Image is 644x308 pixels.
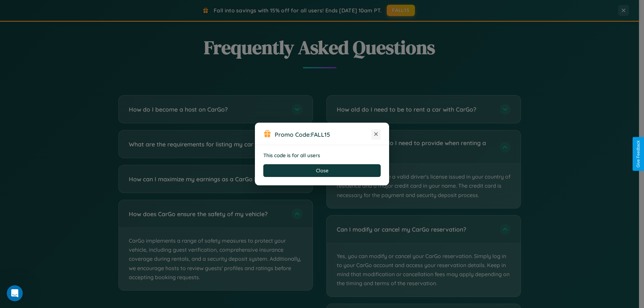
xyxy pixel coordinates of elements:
div: Give Feedback [636,140,641,168]
b: FALL15 [311,131,330,138]
iframe: Intercom live chat [7,285,23,301]
strong: This code is for all users [263,152,320,159]
button: Close [263,164,381,177]
h3: Promo Code: [275,131,371,138]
